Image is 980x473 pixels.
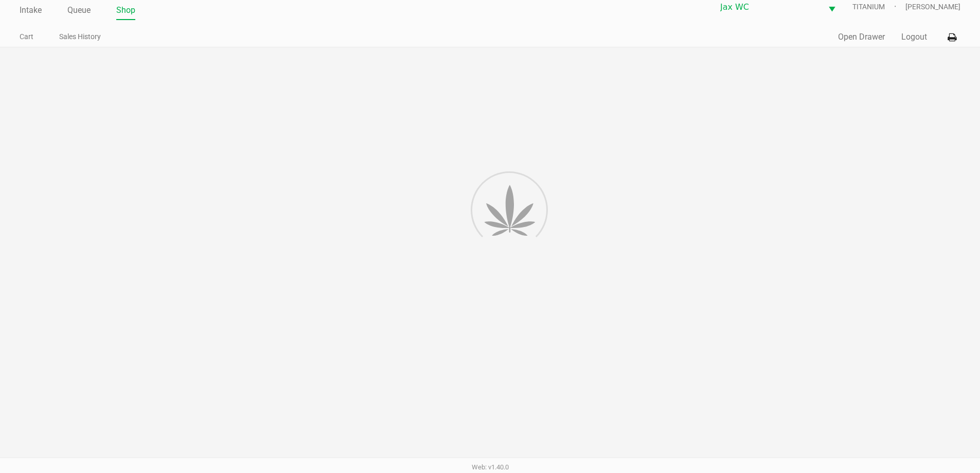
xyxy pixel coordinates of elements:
a: Intake [20,3,42,17]
span: TITANIUM [852,2,905,12]
a: Queue [67,3,91,17]
span: [PERSON_NAME] [905,2,960,12]
span: Web: v1.40.0 [472,463,509,471]
span: Jax WC [720,1,816,13]
button: Logout [901,31,927,43]
a: Cart [20,30,33,43]
a: Shop [116,3,135,17]
button: Open Drawer [838,31,885,43]
a: Sales History [59,30,101,43]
